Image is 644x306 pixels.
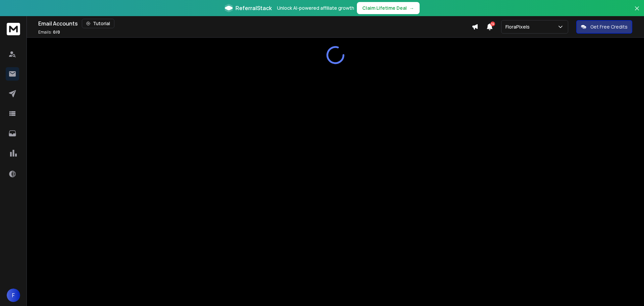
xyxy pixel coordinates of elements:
span: → [410,5,414,11]
button: Tutorial [82,19,114,28]
button: Claim Lifetime Deal→ [357,2,420,14]
span: 0 / 0 [53,29,60,35]
span: ReferralStack [235,4,272,12]
div: Email Accounts [38,19,472,28]
button: F [7,289,20,302]
span: 14 [490,21,495,26]
p: Get Free Credits [590,24,628,30]
button: Get Free Credits [576,20,632,34]
p: Emails : [38,30,60,35]
button: Close banner [633,4,641,20]
p: FloraPixels [505,24,532,30]
p: Unlock AI-powered affiliate growth [277,5,354,11]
